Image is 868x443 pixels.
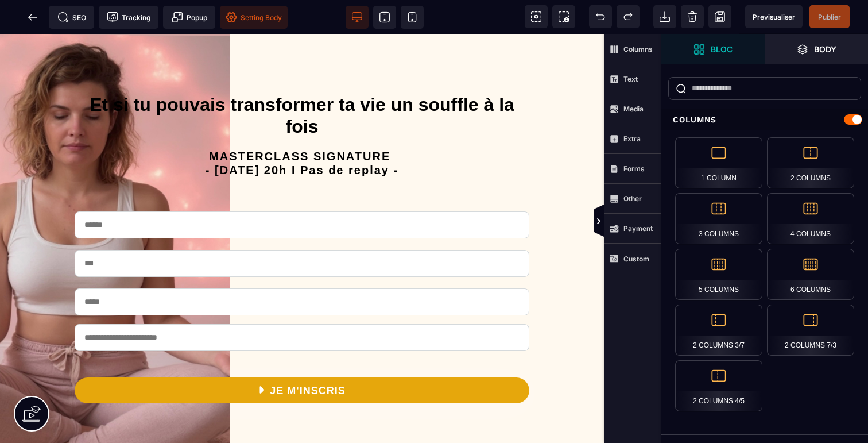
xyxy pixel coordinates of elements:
[107,11,150,23] span: Tracking
[765,34,868,64] span: Open Layer Manager
[661,34,765,64] span: Open Blocks
[675,249,762,300] div: 5 Columns
[767,249,854,300] div: 6 Columns
[623,45,653,53] strong: Columns
[767,305,854,356] div: 2 Columns 7/3
[75,343,529,369] button: JE M'INSCRIS
[87,53,517,109] h1: Et si tu pouvais transformer ta vie un souffle à la fois
[675,193,762,244] div: 3 Columns
[767,193,854,244] div: 4 Columns
[767,137,854,188] div: 2 Columns
[623,194,642,203] strong: Other
[623,164,645,173] strong: Forms
[711,45,733,53] strong: Bloc
[552,5,575,28] span: Screenshot
[623,224,653,233] strong: Payment
[675,137,762,188] div: 1 Column
[753,13,795,21] span: Previsualiser
[172,11,207,23] span: Popup
[623,75,638,83] strong: Text
[623,134,641,143] strong: Extra
[623,255,649,263] strong: Custom
[623,105,644,113] strong: Media
[226,11,282,23] span: Setting Body
[814,45,836,53] strong: Body
[57,11,86,23] span: SEO
[818,13,841,21] span: Publier
[675,360,762,411] div: 2 Columns 4/5
[675,305,762,356] div: 2 Columns 3/7
[745,5,803,28] span: Preview
[87,109,517,148] h2: MASTERCLASS SIGNATURE - [DATE] 20h I Pas de replay -
[525,5,548,28] span: View components
[661,109,868,130] div: Columns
